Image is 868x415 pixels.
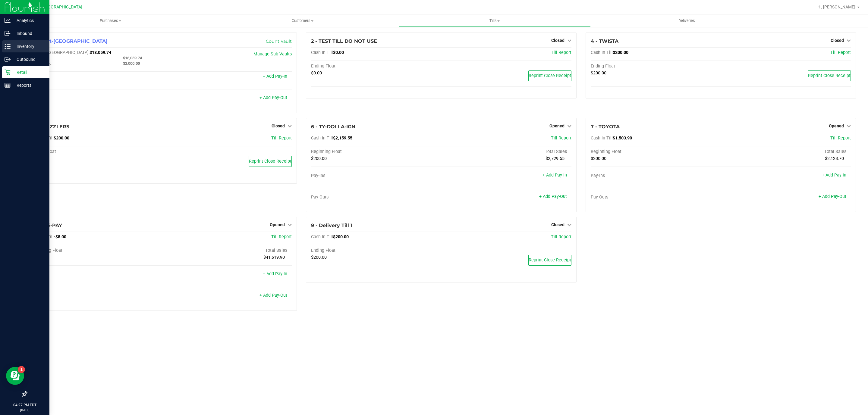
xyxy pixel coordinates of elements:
[311,50,333,55] span: Cash In Till
[11,56,47,63] p: Outbound
[32,74,162,80] div: Pay-Ins
[11,82,47,89] p: Reports
[271,234,292,239] span: Till Report
[32,149,162,154] div: Ending Float
[270,222,285,227] span: Opened
[253,51,292,57] a: Manage Sub-Vaults
[831,38,844,43] span: Closed
[311,234,333,239] span: Cash In Till
[5,82,11,88] inline-svg: Reports
[266,39,292,44] a: Count Vault
[311,149,441,154] div: Beginning Float
[32,272,162,277] div: Pay-Ins
[551,136,571,141] a: Till Report
[542,173,567,178] a: + Add Pay-In
[5,43,11,49] inline-svg: Inventory
[3,408,47,412] p: [DATE]
[830,50,851,55] a: Till Report
[259,95,287,100] a: + Add Pay-Out
[123,61,140,66] span: $2,000.00
[546,156,565,161] span: $2,729.55
[551,234,571,239] a: Till Report
[271,136,292,141] span: Till Report
[808,73,851,78] span: Reprint Close Receipt
[263,255,285,260] span: $41,619.90
[808,70,851,81] button: Reprint Close Receipt
[311,64,441,69] div: Ending Float
[249,159,291,164] span: Reprint Close Receipt
[5,17,11,23] inline-svg: Analytics
[18,366,25,373] iframe: Resource center unread badge
[14,18,206,23] span: Purchases
[311,136,333,141] span: Cash In Till
[551,222,565,227] span: Closed
[311,248,441,253] div: Ending Float
[591,64,721,69] div: Ending Float
[11,43,47,50] p: Inventory
[311,124,355,129] span: 6 - TY-DOLLA-IGN
[5,30,11,36] inline-svg: Inbound
[5,69,11,75] inline-svg: Retail
[333,136,352,141] span: $2,159.55
[11,17,47,24] p: Analytics
[14,14,206,27] a: Purchases
[591,50,613,55] span: Cash In Till
[311,173,441,179] div: Pay-Ins
[272,123,285,128] span: Closed
[591,70,606,76] span: $200.00
[591,14,783,27] a: Deliveries
[259,293,287,298] a: + Add Pay-Out
[528,255,571,266] button: Reprint Close Receipt
[591,136,613,141] span: Cash In Till
[721,149,851,154] div: Total Sales
[539,194,567,199] a: + Add Pay-Out
[311,195,441,200] div: Pay-Outs
[591,156,606,161] span: $200.00
[3,402,47,408] p: 04:27 PM EDT
[529,73,571,78] span: Reprint Close Receipt
[32,248,162,253] div: Beginning Float
[591,195,721,200] div: Pay-Outs
[551,50,571,55] a: Till Report
[5,56,11,62] inline-svg: Outbound
[206,14,398,27] a: Customers
[591,149,721,154] div: Beginning Float
[333,50,344,55] span: $0.00
[90,50,111,55] span: $18,059.74
[6,367,24,385] iframe: Resource center
[825,156,844,161] span: $2,128.70
[817,5,857,9] span: Hi, [PERSON_NAME]!
[613,136,632,141] span: $1,503.90
[32,50,90,55] span: Cash In [GEOGRAPHIC_DATA]:
[32,124,69,129] span: 5 - TWIZZLERS
[551,38,565,43] span: Closed
[54,136,69,141] span: $200.00
[830,136,851,141] a: Till Report
[591,124,620,129] span: 7 - TOYOTA
[670,18,703,23] span: Deliveries
[311,156,327,161] span: $200.00
[822,173,846,178] a: + Add Pay-In
[311,70,322,76] span: $0.00
[399,18,590,23] span: Tills
[613,50,628,55] span: $200.00
[529,257,571,263] span: Reprint Close Receipt
[311,255,327,260] span: $200.00
[528,70,571,81] button: Reprint Close Receipt
[311,38,377,44] span: 2 - TEST TILL DO NOT USE
[333,234,349,239] span: $200.00
[41,5,82,10] span: [GEOGRAPHIC_DATA]
[263,271,287,276] a: + Add Pay-In
[311,223,352,228] span: 9 - Delivery Till 1
[263,74,287,79] a: + Add Pay-In
[32,96,162,101] div: Pay-Outs
[549,123,565,128] span: Opened
[123,56,142,60] span: $16,059.74
[591,173,721,179] div: Pay-Ins
[441,149,571,154] div: Total Sales
[398,14,590,27] a: Tills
